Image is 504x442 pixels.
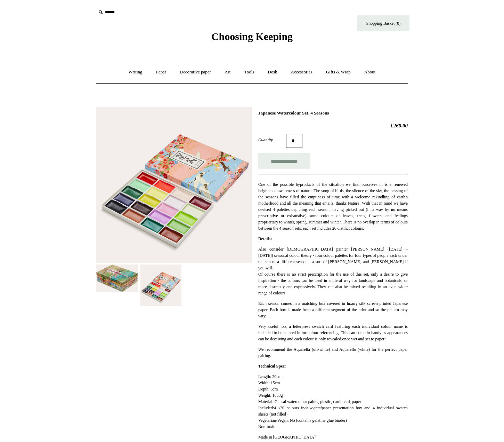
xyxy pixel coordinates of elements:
[258,137,286,143] label: Quantity
[211,36,293,41] a: Choosing Keeping
[140,265,181,306] img: Japanese Watercolour Set, 4 Seasons
[174,63,217,81] a: Decorative paper
[274,405,280,410] em: 4 x
[358,63,382,81] a: About
[258,323,408,342] p: Very useful too, a letterpress swatch card featuring each individual colour name is included to b...
[258,246,408,296] p: Also consider [DEMOGRAPHIC_DATA] painter [PERSON_NAME] ([DATE] – [DATE]) seasonal colour theory -...
[211,31,293,42] span: Choosing Keeping
[304,405,322,410] em: chiyogami
[258,110,408,116] h1: Japanese Watercolour Set, 4 Seasons
[96,107,252,263] img: Japanese Watercolour Set, 4 Seasons
[238,63,261,81] a: Tools
[258,434,408,440] p: Made in [GEOGRAPHIC_DATA]
[258,373,408,430] p: Length: 20cm Width: 15cm Depth: 6cm Weight: 1053g Material: Gansai watercolour paints, plastic, c...
[285,63,319,81] a: Accessories
[258,346,408,359] p: We recommend the Aquarella (off-white) and Aquarello (white) for the perfect paper pairing.
[258,123,408,129] h2: £260.00
[218,63,237,81] a: Art
[258,300,408,319] p: Each season comes in a matching box covered in luxury silk screen printed Japanese paper. Each bo...
[122,63,149,81] a: Writing
[258,236,272,241] strong: Details:
[262,63,284,81] a: Desk
[258,181,408,231] p: One of the possible byproducts of the situation we find ourselves in is a renewed heightened awar...
[150,63,173,81] a: Paper
[258,364,286,369] strong: Technical Spec:
[357,15,409,31] a: Shopping Basket (0)
[96,265,138,292] img: Japanese Watercolour Set, 4 Seasons
[320,63,357,81] a: Gifts & Wrap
